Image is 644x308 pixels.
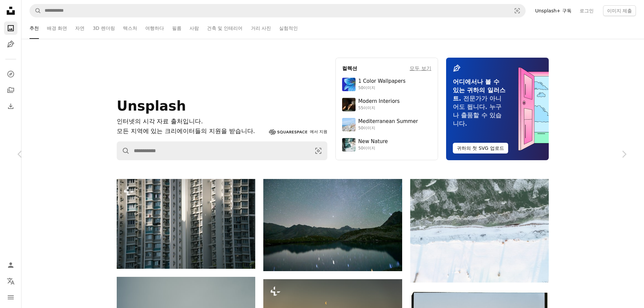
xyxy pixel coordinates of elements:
[4,274,17,288] button: 언어
[453,95,501,127] span: 전문가가 아니어도 됩니다. 누구나 출품할 수 있습니다.
[93,17,115,39] a: 3D 렌더링
[310,142,327,160] button: 시각적 검색
[358,85,406,91] div: 50이미지
[358,126,418,131] div: 50이미지
[30,4,41,17] button: Unsplash 검색
[263,179,402,271] img: 잔잔한 산호수 위의 밤하늘
[410,179,549,283] img: 얼어붙은 물이 있는 눈 덮인 풍경
[342,78,431,91] a: 1 Color Wallpapers50이미지
[453,143,508,153] button: 귀하의 첫 SVG 업로드
[117,141,327,160] form: 사이트 전체에서 이미지 찾기
[358,98,400,105] div: Modern Interiors
[117,98,186,114] span: Unsplash
[358,78,406,85] div: 1 Color Wallpapers
[342,78,356,91] img: premium_photo-1688045582333-c8b6961773e0
[172,17,181,39] a: 필름
[342,118,356,131] img: premium_photo-1688410049290-d7394cc7d5df
[30,4,526,17] form: 사이트 전체에서 이미지 찾기
[75,17,85,39] a: 자연
[123,17,137,39] a: 텍스처
[117,179,255,269] img: 많은 창문과 발코니가 있는 고층 아파트 건물.
[410,64,431,72] a: 모두 보기
[342,98,431,111] a: Modern Interiors55이미지
[145,17,164,39] a: 여행하다
[4,67,17,81] a: 탐색
[47,17,67,39] a: 배경 화면
[358,106,400,111] div: 55이미지
[190,17,199,39] a: 사람
[531,5,575,16] a: Unsplash+ 구독
[509,4,525,17] button: 시각적 검색
[4,38,17,51] a: 일러스트
[603,5,636,16] button: 이미지 제출
[117,142,130,160] button: Unsplash 검색
[4,21,17,35] a: 사진
[604,122,644,186] a: 다음
[269,128,327,136] a: 에서 지원
[342,98,356,111] img: premium_photo-1747189286942-bc91257a2e39
[453,78,505,102] span: 어디에서나 볼 수 있는 귀하의 일러스트.
[358,138,388,145] div: New Nature
[263,222,402,228] a: 잔잔한 산호수 위의 밤하늘
[342,64,357,72] h4: 컬렉션
[358,118,418,125] div: Mediterranean Summer
[4,291,17,304] button: 메뉴
[4,258,17,272] a: 로그인 / 가입
[342,138,356,151] img: premium_photo-1755037089989-422ee333aef9
[4,100,17,113] a: 다운로드 내역
[117,221,255,227] a: 많은 창문과 발코니가 있는 고층 아파트 건물.
[117,117,266,126] h1: 인터넷의 시각 자료 출처입니다.
[279,17,298,39] a: 실험적인
[4,83,17,97] a: 컬렉션
[117,126,266,136] p: 모든 지역에 있는 크리에이터들의 지원을 받습니다.
[207,17,243,39] a: 건축 및 인테리어
[342,138,431,151] a: New Nature50이미지
[251,17,271,39] a: 거리 사진
[358,146,388,151] div: 50이미지
[410,228,549,234] a: 얼어붙은 물이 있는 눈 덮인 풍경
[342,118,431,131] a: Mediterranean Summer50이미지
[576,5,598,16] a: 로그인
